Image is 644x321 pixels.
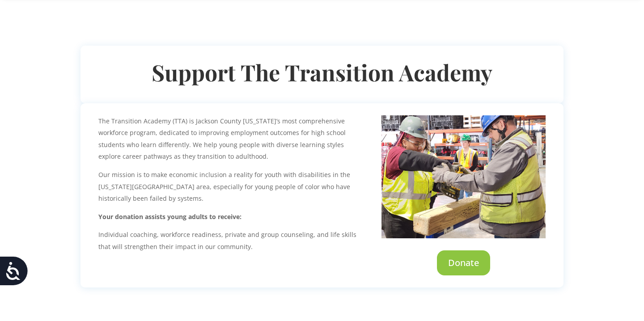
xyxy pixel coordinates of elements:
span: The Transition Academy (TTA) is Jackson County [US_STATE]’s most comprehensive workforce program,... [98,117,346,161]
span: Individual coaching, workforce readiness, private and group counseling, and life skills that will... [98,230,356,251]
strong: Support The Transition Academy [152,57,492,87]
img: 20250409_114058 [381,115,546,238]
strong: Your donation assists young adults to receive: [98,212,241,221]
span: Our mission is to make economic inclusion a reality for youth with disabilities in the [US_STATE]... [98,170,350,203]
a: Donate [437,250,490,275]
